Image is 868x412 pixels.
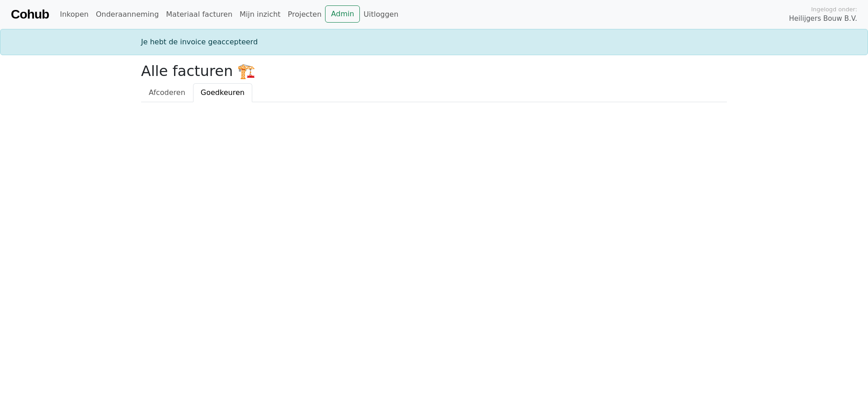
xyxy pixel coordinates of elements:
[141,83,193,102] a: Afcoderen
[193,83,252,102] a: Goedkeuren
[201,88,245,97] span: Goedkeuren
[149,88,185,97] span: Afcoderen
[811,5,857,14] span: Ingelogd onder:
[92,5,162,24] a: Onderaanneming
[236,5,284,24] a: Mijn inzicht
[325,5,360,23] a: Admin
[141,62,727,80] h2: Alle facturen 🏗️
[136,37,732,47] div: Je hebt de invoice geaccepteerd
[789,14,857,24] span: Heilijgers Bouw B.V.
[11,4,49,25] a: Cohub
[360,5,402,24] a: Uitloggen
[162,5,236,24] a: Materiaal facturen
[56,5,92,24] a: Inkopen
[284,5,325,24] a: Projecten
